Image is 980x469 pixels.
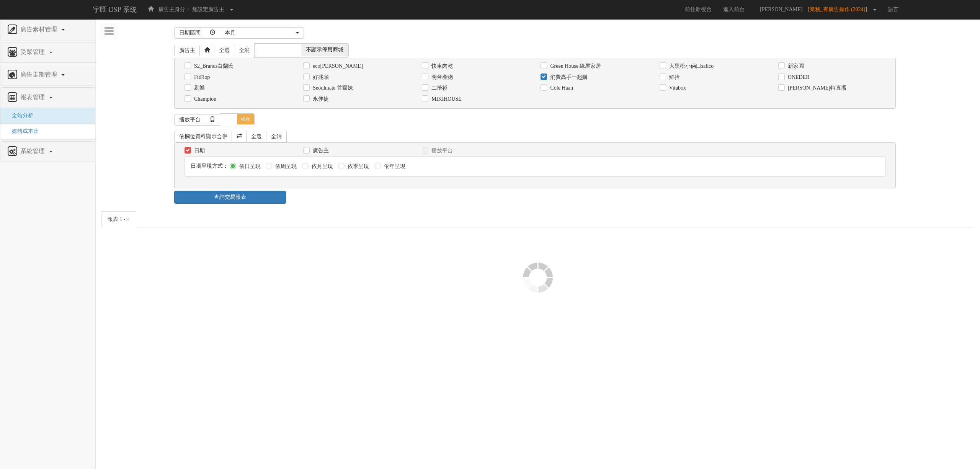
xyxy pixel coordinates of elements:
[430,95,462,103] label: MIKIHOUSE
[237,163,261,170] label: 依日呈現
[548,84,573,92] label: Cole Haan
[430,84,448,92] label: 二拾衫
[237,114,254,124] span: 收合
[786,84,846,92] label: [PERSON_NAME]特直播
[18,49,49,55] span: 受眾管理
[430,147,453,155] label: 播放平台
[311,62,363,70] label: eco[PERSON_NAME]
[126,215,130,224] span: ×
[174,191,286,204] a: 查詢交易報表
[126,216,130,224] button: Close
[6,128,39,134] a: 媒體成本比
[6,92,89,104] a: 報表管理
[346,163,369,170] label: 依季呈現
[192,62,234,70] label: S2_Brands白蘭氏
[6,145,89,158] a: 系統管理
[301,44,348,56] span: 不顯示停用商城
[311,95,329,103] label: 永佳捷
[225,29,294,37] div: 本月
[192,147,205,155] label: 日期
[6,24,89,36] a: 廣告素材管理
[808,7,871,12] span: [業務_有廣告操作 (2024)]
[192,95,216,103] label: Champion
[18,26,61,33] span: 廣告素材管理
[192,84,205,92] label: 刷樂
[18,148,49,154] span: 系統管理
[273,163,297,170] label: 依周呈現
[234,45,255,56] a: 全消
[6,113,33,118] a: 全站分析
[430,74,453,81] label: 明台產物
[6,46,89,59] a: 受眾管理
[6,69,89,81] a: 廣告走期管理
[192,7,224,12] span: 無設定廣告主
[191,163,228,169] span: 日期呈現方式：
[101,211,136,227] a: 報表 1 -
[430,62,453,70] label: 快車肉乾
[18,94,49,100] span: 報表管理
[246,131,267,142] a: 全選
[158,7,191,12] span: 廣告主身分：
[382,163,405,170] label: 依年呈現
[548,74,588,81] label: 消費高手一起購
[266,131,287,142] a: 全消
[756,7,806,12] span: [PERSON_NAME]
[311,74,329,81] label: 好兆頭
[310,163,333,170] label: 依月呈現
[311,84,353,92] label: Seoulmate 首爾妹
[667,62,714,70] label: 大黑松小倆口salico
[786,74,810,81] label: ONEDER
[220,27,304,39] button: 本月
[192,74,210,81] label: FitFlop
[18,71,61,78] span: 廣告走期管理
[214,45,235,56] a: 全選
[786,62,804,70] label: 新家園
[311,147,329,155] label: 廣告主
[548,62,601,70] label: Green House 綠屋家居
[523,262,553,293] img: loader.gif
[667,74,680,81] label: 鮮拾
[667,84,686,92] label: Vitabox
